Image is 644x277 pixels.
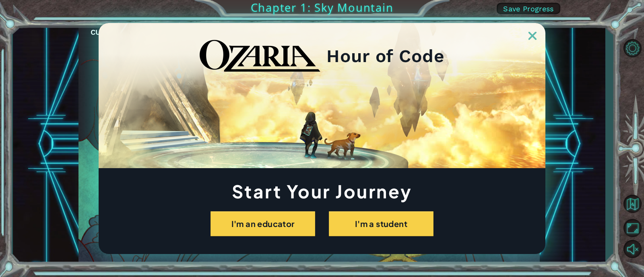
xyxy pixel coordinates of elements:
h1: Start Your Journey [99,183,545,199]
img: ExitButton_Dusk.png [528,32,537,40]
button: I'm an educator [211,211,315,236]
img: blackOzariaWordmark.png [200,40,320,72]
h2: Hour of Code [326,48,444,64]
button: I'm a student [329,211,433,236]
